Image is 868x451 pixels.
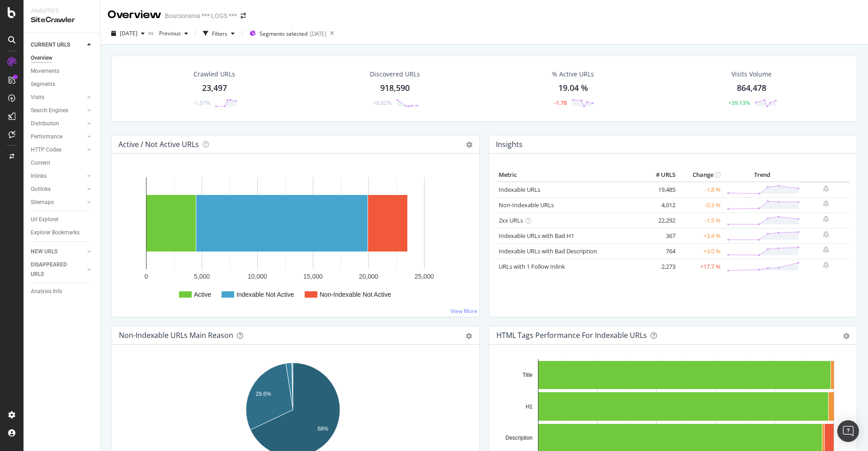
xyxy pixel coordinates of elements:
div: Crawled URLs [193,70,235,79]
div: Performance [31,132,62,142]
div: Content [31,158,50,168]
div: arrow-right-arrow-left [241,13,246,19]
td: -0.3 % [678,197,723,213]
a: Search Engines [31,106,85,115]
a: Outlinks [31,185,85,194]
button: [DATE] [108,26,148,41]
a: NEW URLS [31,247,85,256]
a: Url Explorer [31,215,94,224]
div: 918,590 [380,82,410,94]
a: Distribution [31,119,85,128]
a: Movements [31,66,94,76]
i: Options [466,142,472,148]
div: Segments [31,80,55,89]
div: Distribution [31,119,59,128]
a: Indexable URLs with Bad Description [499,247,597,255]
div: NEW URLS [31,247,57,256]
div: Outlinks [31,185,51,194]
div: Inlinks [31,171,47,181]
a: Non-Indexable URLs [499,201,554,209]
h4: Active / Not Active URLs [118,138,199,151]
h4: Insights [496,138,523,151]
text: 68% [317,426,328,432]
td: -1.8 % [678,182,723,198]
th: Trend [723,168,802,182]
div: SiteCrawler [31,15,93,25]
div: Open Intercom Messenger [837,420,859,442]
a: Analysis Info [31,287,94,296]
div: % Active URLs [552,70,594,79]
text: 29.6% [256,391,271,397]
div: bell-plus [823,215,829,223]
td: 4,012 [642,197,678,213]
div: bell-plus [823,185,829,192]
button: Filters [199,26,238,41]
td: +17.7 % [678,259,723,274]
div: HTML Tags Performance for Indexable URLs [496,331,647,340]
text: Active [194,291,211,298]
text: 25,000 [415,273,434,280]
div: Overview [108,7,161,23]
text: 20,000 [359,273,378,280]
div: bell-plus [823,261,829,269]
td: 2,273 [642,259,678,274]
th: Metric [496,168,642,182]
a: View More [451,307,477,315]
div: Analysis Info [31,287,62,296]
span: Previous [156,29,181,37]
div: Non-Indexable URLs Main Reason [119,331,233,340]
text: 5,000 [194,273,210,280]
div: Search Engines [31,106,68,115]
div: 23,497 [202,82,227,94]
div: Visits [31,93,44,102]
div: gear [466,333,472,339]
div: +39.13% [728,99,750,107]
div: Url Explorer [31,215,59,224]
button: Previous [156,26,192,41]
div: CURRENT URLS [31,40,70,50]
a: Sitemaps [31,198,85,207]
a: 2xx URLs [499,216,523,224]
a: Indexable URLs [499,185,540,194]
td: 764 [642,243,678,259]
a: Overview [31,53,94,63]
div: Overview [31,53,52,63]
div: Sitemaps [31,198,54,207]
button: Segments selected[DATE] [246,26,326,41]
td: -1.5 % [678,213,723,228]
text: H1 [526,404,533,410]
div: gear [843,333,849,339]
text: 10,000 [248,273,267,280]
div: DISAPPEARED URLS [31,260,76,279]
text: 15,000 [303,273,323,280]
div: bell-plus [823,231,829,238]
td: +3.0 % [678,243,723,259]
td: 22,292 [642,213,678,228]
div: Explorer Bookmarks [31,228,80,237]
td: +3.4 % [678,228,723,243]
div: -1.57% [193,99,210,107]
text: Indexable Not Active [236,291,294,298]
div: Visits Volume [731,70,772,79]
a: Indexable URLs with Bad H1 [499,232,574,240]
a: Inlinks [31,171,85,181]
a: CURRENT URLS [31,40,85,50]
a: URLs with 1 Follow Inlink [499,262,565,271]
a: Segments [31,80,94,89]
div: bell-plus [823,200,829,207]
div: bell-plus [823,246,829,253]
div: Discovered URLs [370,70,420,79]
th: # URLS [642,168,678,182]
span: vs [148,29,156,37]
a: Content [31,158,94,168]
div: Analytics [31,7,93,15]
div: 19.04 % [558,82,588,94]
a: Performance [31,132,85,142]
svg: A chart. [119,168,467,309]
td: 367 [642,228,678,243]
div: HTTP Codes [31,145,61,155]
span: 2025 Oct. 6th [120,29,137,37]
div: [DATE] [310,30,326,38]
div: 864,478 [737,82,766,94]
